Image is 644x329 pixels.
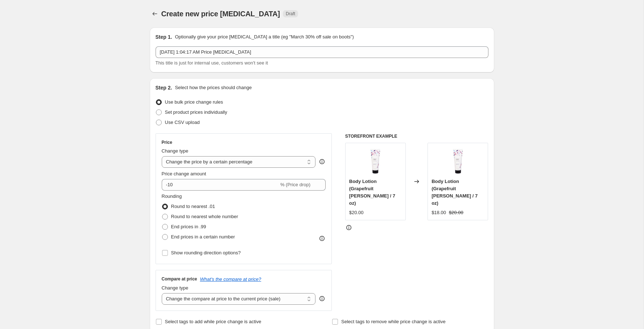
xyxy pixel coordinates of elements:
span: Draft [286,11,295,17]
span: Set product prices individually [165,109,227,115]
strike: $20.00 [449,209,463,216]
span: End prices in .99 [171,224,206,229]
h2: Step 1. [156,33,172,41]
span: Price change amount [162,171,206,176]
span: Body Lotion (Grapefruit [PERSON_NAME] / 7 oz) [349,179,395,206]
div: $20.00 [349,209,364,216]
span: This title is just for internal use, customers won't see it [156,60,268,66]
h3: Price [162,139,172,145]
span: Create new price [MEDICAL_DATA] [161,10,280,18]
p: Optionally give your price [MEDICAL_DATA] a title (eg "March 30% off sale on boots") [175,33,354,41]
span: Round to nearest .01 [171,204,215,209]
div: $18.00 [432,209,446,216]
img: TF_BodyLotion_7floz_Lavender_2023_Revised_1_80x.jpg [443,147,472,176]
span: Select tags to remove while price change is active [341,319,446,324]
span: Use bulk price change rules [165,99,223,105]
h2: Step 2. [156,84,172,91]
span: Show rounding direction options? [171,250,241,255]
h6: STOREFRONT EXAMPLE [345,133,488,139]
span: Body Lotion (Grapefruit [PERSON_NAME] / 7 oz) [432,179,478,206]
div: help [318,295,326,302]
span: Round to nearest whole number [171,214,238,219]
input: 30% off holiday sale [156,46,488,58]
span: End prices in a certain number [171,234,235,240]
span: % (Price drop) [280,182,310,187]
span: Change type [162,285,189,291]
input: -15 [162,179,279,191]
h3: Compare at price [162,276,197,282]
div: help [318,158,326,165]
span: Select tags to add while price change is active [165,319,261,324]
p: Select how the prices should change [175,84,252,91]
button: What's the compare at price? [200,276,261,282]
span: Use CSV upload [165,120,200,125]
img: TF_BodyLotion_7floz_Lavender_2023_Revised_1_80x.jpg [361,147,390,176]
button: Price change jobs [150,9,160,19]
span: Rounding [162,193,182,199]
span: Change type [162,148,189,154]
